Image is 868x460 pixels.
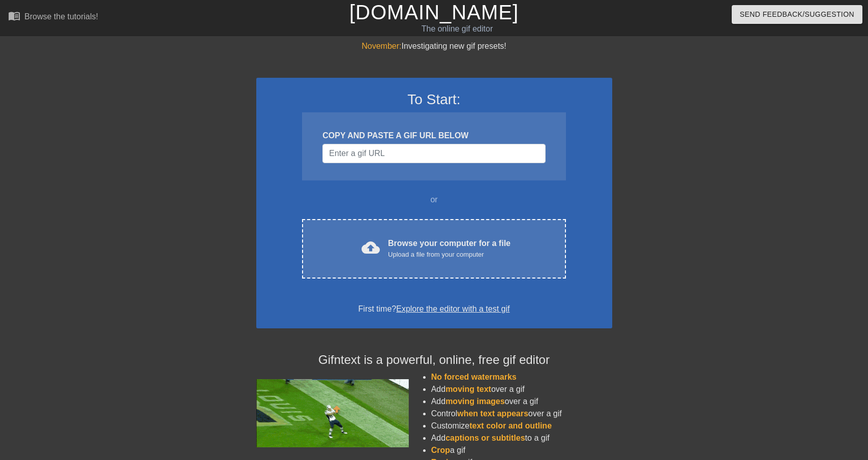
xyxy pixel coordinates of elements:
[388,237,511,260] div: Browse your computer for a file
[431,408,612,420] li: Control over a gif
[431,446,450,454] span: Crop
[256,353,612,367] h4: Gifntext is a powerful, online, free gif editor
[256,379,409,447] img: football_small.gif
[24,12,98,21] div: Browse the tutorials!
[294,23,620,35] div: The online gif editor
[431,444,612,456] li: a gif
[445,385,491,393] span: moving text
[256,40,612,52] div: Investigating new gif presets!
[431,432,612,444] li: Add to a gif
[396,304,510,313] a: Explore the editor with a test gif
[431,420,612,432] li: Customize
[270,303,599,315] div: First time?
[283,194,586,206] div: or
[322,144,545,163] input: Username
[388,250,511,260] div: Upload a file from your computer
[445,434,525,442] span: captions or subtitles
[431,373,517,381] span: No forced watermarks
[732,5,862,24] button: Send Feedback/Suggestion
[362,238,380,257] span: cloud_upload
[270,91,599,108] h3: To Start:
[8,10,20,22] span: menu_book
[431,383,612,395] li: Add over a gif
[349,1,519,23] a: [DOMAIN_NAME]
[445,397,504,406] span: moving images
[8,10,98,25] a: Browse the tutorials!
[740,8,854,21] span: Send Feedback/Suggestion
[322,130,545,142] div: COPY AND PASTE A GIF URL BELOW
[362,42,401,50] span: November:
[431,395,612,408] li: Add over a gif
[457,409,528,418] span: when text appears
[469,421,552,430] span: text color and outline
